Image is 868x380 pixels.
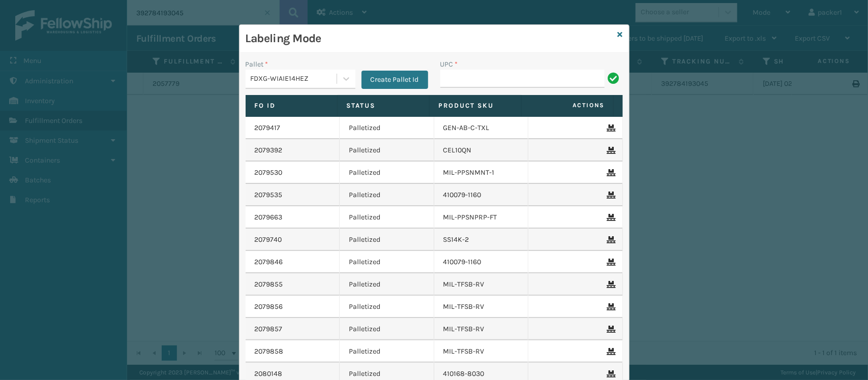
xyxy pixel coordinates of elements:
[607,348,613,355] i: Remove From Pallet
[607,370,613,377] i: Remove From Pallet
[340,296,434,318] td: Palletized
[255,346,284,357] a: 2079858
[607,259,613,266] i: Remove From Pallet
[434,162,529,184] td: MIL-PPSNMNT-1
[340,251,434,273] td: Palletized
[434,117,529,139] td: GEN-AB-C-TXL
[255,101,328,110] label: Fo Id
[255,324,283,334] a: 2079857
[340,318,434,340] td: Palletized
[255,369,283,379] a: 2080148
[255,257,283,267] a: 2079846
[607,236,613,243] i: Remove From Pallet
[340,117,434,139] td: Palletized
[440,59,458,70] label: UPC
[340,184,434,206] td: Palletized
[246,59,268,70] label: Pallet
[255,235,282,245] a: 2079740
[525,97,611,114] span: Actions
[607,192,613,199] i: Remove From Pallet
[255,302,283,312] a: 2079856
[362,71,428,89] button: Create Pallet Id
[607,147,613,154] i: Remove From Pallet
[434,229,529,251] td: SS14K-2
[607,303,613,310] i: Remove From Pallet
[255,279,283,290] a: 2079855
[434,340,529,363] td: MIL-TFSB-RV
[434,206,529,229] td: MIL-PPSNPRP-FT
[340,273,434,296] td: Palletized
[340,229,434,251] td: Palletized
[607,169,613,176] i: Remove From Pallet
[255,168,283,178] a: 2079530
[255,212,283,223] a: 2079663
[255,123,281,133] a: 2079417
[340,340,434,363] td: Palletized
[607,124,613,132] i: Remove From Pallet
[434,139,529,162] td: CEL10QN
[434,184,529,206] td: 410079-1160
[434,273,529,296] td: MIL-TFSB-RV
[246,31,614,46] h3: Labeling Mode
[340,162,434,184] td: Palletized
[607,214,613,221] i: Remove From Pallet
[251,74,338,84] div: FDXG-WIAIE14HEZ
[340,139,434,162] td: Palletized
[255,145,283,155] a: 2079392
[607,281,613,288] i: Remove From Pallet
[434,251,529,273] td: 410079-1160
[347,101,420,110] label: Status
[434,296,529,318] td: MIL-TFSB-RV
[434,318,529,340] td: MIL-TFSB-RV
[340,206,434,229] td: Palletized
[255,190,283,200] a: 2079535
[439,101,512,110] label: Product SKU
[607,326,613,333] i: Remove From Pallet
